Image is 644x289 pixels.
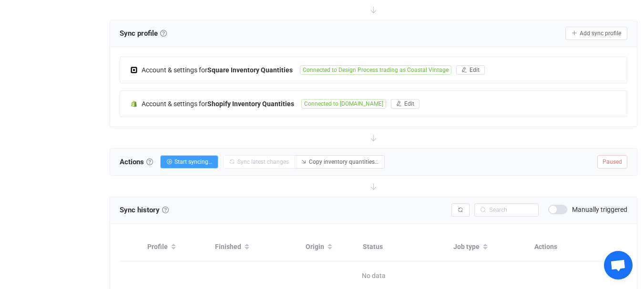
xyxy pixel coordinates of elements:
[142,100,207,108] span: Account & settings for
[143,239,210,255] div: Profile
[449,239,530,255] div: Job type
[604,251,633,279] div: Open chat
[120,206,160,214] span: Sync history
[358,241,449,252] div: Status
[295,155,385,169] button: Copy inventory quantities…
[470,67,480,73] span: Edit
[391,99,419,109] button: Edit
[210,239,301,255] div: Finished
[565,27,627,40] button: Add sync profile
[160,155,218,169] button: Start syncing…
[572,206,627,213] span: Manually triggered
[309,159,378,165] span: Copy inventory quantities…
[300,65,451,75] span: Connected to Design Process trading as Coastal Vintage
[404,100,414,107] span: Edit
[456,65,485,75] button: Edit
[207,100,294,108] b: Shopify Inventory Quantities
[597,155,627,169] span: Paused
[207,66,293,74] b: Square Inventory Quantities
[130,66,138,74] img: square.png
[120,26,167,40] span: Sync profile
[237,159,289,165] span: Sync latest changes
[130,100,138,108] img: shopify.png
[120,155,153,169] span: Actions
[301,239,358,255] div: Origin
[530,241,627,252] div: Actions
[223,155,295,169] button: Sync latest changes
[580,30,621,37] span: Add sync profile
[174,159,212,165] span: Start syncing…
[142,66,207,74] span: Account & settings for
[474,203,539,217] input: Search
[301,99,386,109] span: Connected to [DOMAIN_NAME]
